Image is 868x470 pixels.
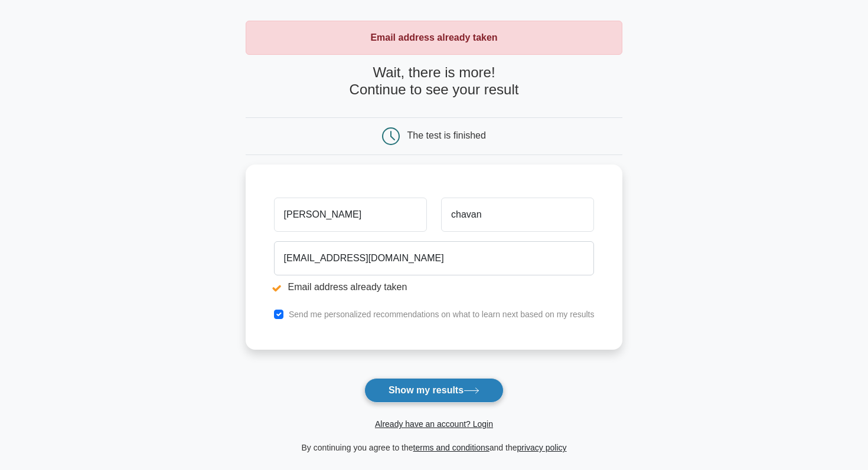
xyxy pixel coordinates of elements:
input: First name [274,198,427,232]
a: privacy policy [517,443,567,452]
h4: Wait, there is more! Continue to see your result [246,64,623,98]
strong: Email address already taken [370,32,497,42]
a: terms and conditions [413,443,490,452]
input: Email [274,241,595,275]
label: Send me personalized recommendations on what to learn next based on my results [289,310,595,319]
div: By continuing you agree to the and the [239,441,630,455]
button: Show my results [364,378,504,403]
a: Already have an account? Login [375,419,493,429]
li: Email address already taken [274,280,595,294]
input: Last name [441,198,594,232]
div: The test is finished [407,130,486,140]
